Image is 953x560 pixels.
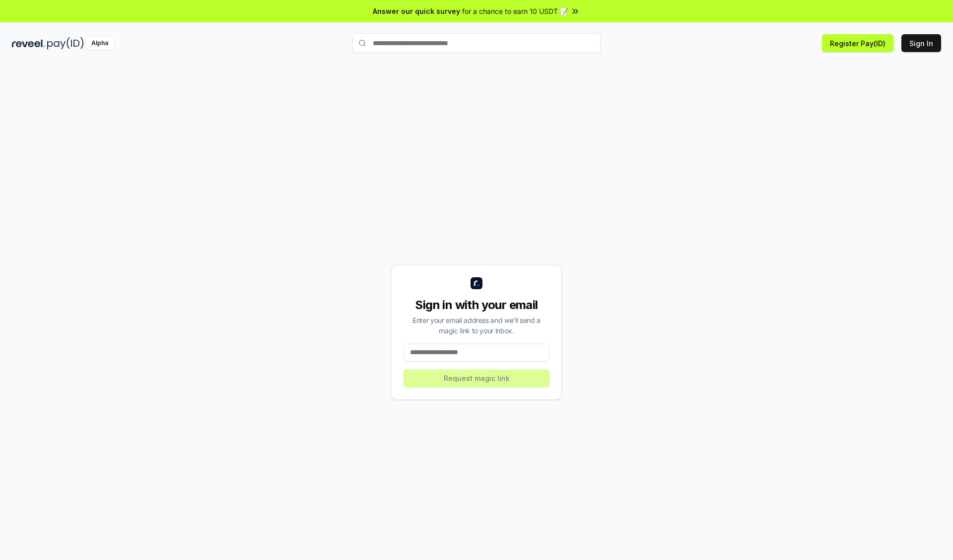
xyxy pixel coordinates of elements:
div: Sign in with your email [404,297,549,313]
button: Register Pay(ID) [822,34,893,52]
span: for a chance to earn 10 USDT 📝 [462,6,568,16]
span: Answer our quick survey [373,6,460,16]
img: reveel_dark [12,37,45,50]
img: pay_id [47,37,84,50]
img: logo_small [471,277,482,289]
button: Sign In [901,34,941,52]
div: Enter your email address and we’ll send a magic link to your inbox. [404,315,549,336]
div: Alpha [86,37,114,50]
